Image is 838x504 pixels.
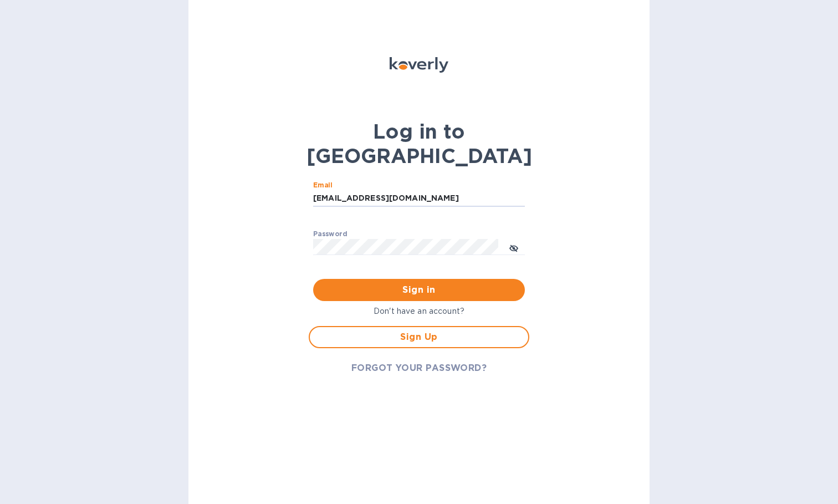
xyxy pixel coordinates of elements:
[322,283,516,297] span: Sign in
[309,306,529,317] p: Don't have an account?
[313,182,333,189] label: Email
[390,57,448,73] img: Koverly
[313,231,347,237] label: Password
[343,357,496,379] button: FORGOT YOUR PASSWORD?
[503,236,525,258] button: toggle password visibility
[319,330,519,344] span: Sign Up
[309,326,529,348] button: Sign Up
[351,362,487,375] span: FORGOT YOUR PASSWORD?
[313,279,525,301] button: Sign in
[306,119,532,168] b: Log in to [GEOGRAPHIC_DATA]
